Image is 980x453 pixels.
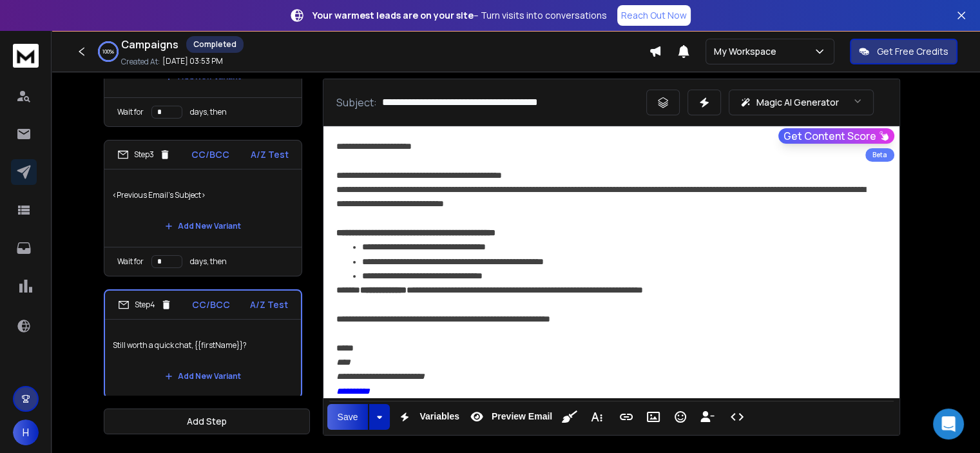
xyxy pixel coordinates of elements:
[112,177,294,213] p: <Previous Email's Subject>
[933,409,964,439] div: Open Intercom Messenger
[117,149,171,160] div: Step 3
[312,9,474,21] strong: Your warmest leads are on your site
[250,298,288,311] p: A/Z Test
[121,57,160,67] p: Created At:
[155,213,251,239] button: Add New Variant
[617,5,691,26] a: Reach Out Now
[336,95,377,110] p: Subject:
[778,128,894,144] button: Get Content Score
[162,56,223,66] p: [DATE] 03:53 PM
[118,299,172,311] div: Step 4
[756,96,839,109] p: Magic AI Generator
[465,404,555,430] button: Preview Email
[877,45,948,58] p: Get Free Credits
[489,411,555,422] span: Preview Email
[102,48,114,55] p: 100 %
[104,409,310,434] button: Add Step
[327,404,369,430] button: Save
[155,363,251,389] button: Add New Variant
[104,140,302,276] li: Step3CC/BCCA/Z Test<Previous Email's Subject>Add New VariantWait fordays, then
[117,107,144,117] p: Wait for
[117,256,144,267] p: Wait for
[714,45,782,58] p: My Workspace
[865,148,894,162] div: Beta
[190,107,227,117] p: days, then
[850,39,957,64] button: Get Free Credits
[417,411,462,422] span: Variables
[113,327,293,363] p: Still worth a quick chat, {{firstName}}?
[192,298,230,311] p: CC/BCC
[186,36,244,53] div: Completed
[392,404,462,430] button: Variables
[668,404,693,430] button: Emoticons
[729,90,874,115] button: Magic AI Generator
[13,44,39,68] img: logo
[13,419,39,445] button: H
[725,404,749,430] button: Code View
[621,9,687,22] p: Reach Out Now
[584,404,609,430] button: More Text
[190,256,227,267] p: days, then
[191,148,229,161] p: CC/BCC
[557,404,582,430] button: Clean HTML
[614,404,639,430] button: Insert Link (Ctrl+K)
[312,9,607,22] p: – Turn visits into conversations
[695,404,720,430] button: Insert Unsubscribe Link
[641,404,666,430] button: Insert Image (Ctrl+P)
[251,148,289,161] p: A/Z Test
[104,289,302,398] li: Step4CC/BCCA/Z TestStill worth a quick chat, {{firstName}}?Add New Variant
[121,37,178,52] h1: Campaigns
